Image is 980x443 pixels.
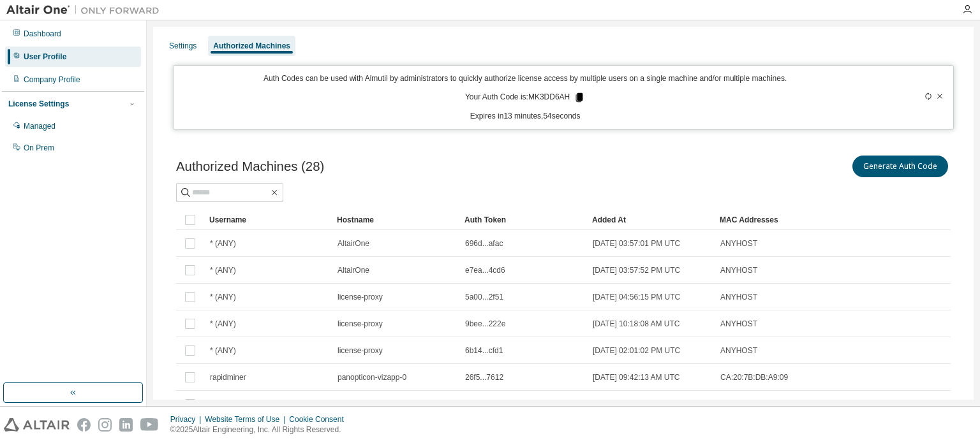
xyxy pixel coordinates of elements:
span: 55f5...2005 [465,399,503,409]
span: CA:20:7B:DB:A9:09 [720,372,788,382]
span: * (ANY) [210,265,236,275]
span: 6b14...cfd1 [465,345,503,356]
span: rapidminer [210,372,246,382]
span: ANYHOST [720,319,757,329]
span: * (ANY) [210,238,236,249]
div: User Profile [24,52,66,62]
span: ANYHOST [720,265,757,275]
span: [DATE] 02:01:02 PM UTC [593,345,680,356]
span: [DATE] 10:42:56 AM UTC [593,399,680,409]
div: Website Terms of Use [205,414,289,425]
div: Authorized Machines [213,41,290,51]
div: MAC Addresses [720,210,810,230]
span: * (ANY) [210,345,236,356]
p: Expires in 13 minutes, 54 seconds [181,111,869,122]
span: license-proxy [338,292,383,302]
span: ANYHOST [720,399,757,409]
span: license-proxy [338,399,383,409]
span: AltairOne [338,265,369,275]
p: Your Auth Code is: MK3DD6AH [465,92,585,103]
span: license-proxy [338,345,383,356]
span: 696d...afac [465,238,503,249]
div: License Settings [8,99,69,109]
span: [DATE] 10:18:08 AM UTC [593,319,680,329]
img: Altair One [6,4,166,17]
span: 26f5...7612 [465,372,503,382]
span: ANYHOST [720,292,757,302]
span: [DATE] 04:56:15 PM UTC [593,292,680,302]
div: Company Profile [24,75,80,85]
div: Settings [169,41,197,51]
div: Auth Token [464,210,582,230]
span: [DATE] 03:57:52 PM UTC [593,265,680,275]
img: altair_logo.svg [4,418,70,432]
p: © 2025 Altair Engineering, Inc. All Rights Reserved. [170,425,352,435]
span: Authorized Machines (28) [176,159,324,174]
span: * (ANY) [210,319,236,329]
span: * (ANY) [210,399,236,409]
img: instagram.svg [98,418,112,432]
button: Generate Auth Code [852,156,948,177]
span: [DATE] 09:42:13 AM UTC [593,372,680,382]
span: e7ea...4cd6 [465,265,505,275]
img: youtube.svg [140,418,159,432]
img: facebook.svg [77,418,91,432]
div: Managed [24,121,56,131]
span: [DATE] 03:57:01 PM UTC [593,238,680,249]
span: panopticon-vizapp-0 [338,372,406,382]
div: On Prem [24,143,54,153]
div: Username [209,210,327,230]
span: 5a00...2f51 [465,292,503,302]
span: AltairOne [338,238,369,249]
div: Added At [592,210,709,230]
p: Auth Codes can be used with Almutil by administrators to quickly authorize license access by mult... [181,73,869,84]
div: Dashboard [24,29,61,39]
div: Privacy [170,414,205,425]
div: Hostname [337,210,454,230]
span: * (ANY) [210,292,236,302]
span: 9bee...222e [465,319,505,329]
span: ANYHOST [720,345,757,356]
img: linkedin.svg [119,418,133,432]
div: Cookie Consent [289,414,351,425]
span: license-proxy [338,319,383,329]
span: ANYHOST [720,238,757,249]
